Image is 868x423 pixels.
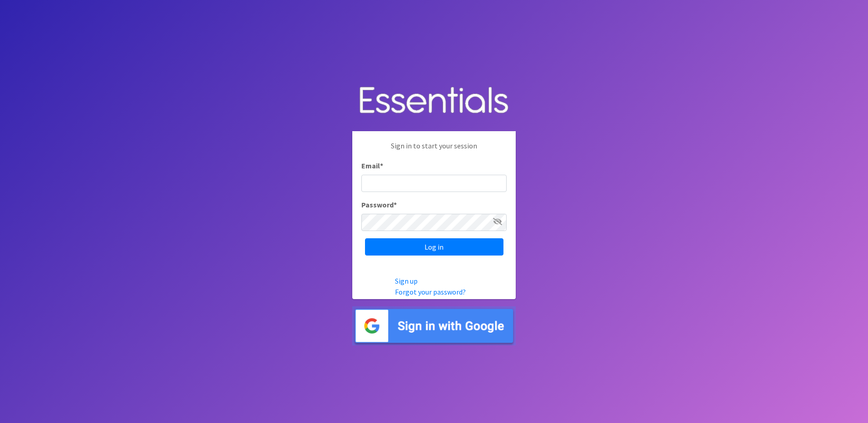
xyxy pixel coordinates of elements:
[361,160,383,171] label: Email
[352,306,516,346] img: Sign in with Google
[352,78,516,124] img: Human Essentials
[395,276,418,285] a: Sign up
[361,199,397,210] label: Password
[394,200,397,209] abbr: required
[380,161,383,170] abbr: required
[361,140,507,160] p: Sign in to start your session
[365,238,503,256] input: Log in
[395,287,466,296] a: Forgot your password?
